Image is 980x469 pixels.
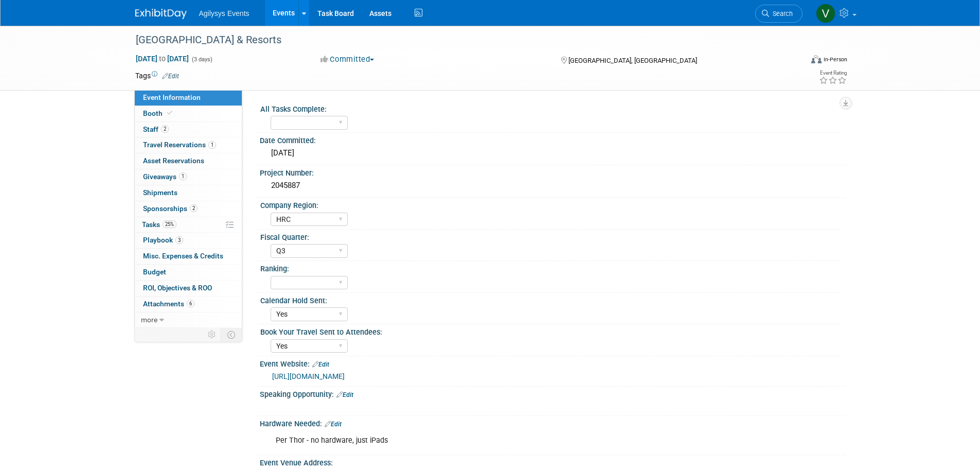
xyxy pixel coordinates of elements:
a: [URL][DOMAIN_NAME] [272,372,345,380]
div: Book Your Travel Sent to Attendees: [260,324,841,337]
div: Per Thor - no hardware, just iPads [269,430,732,451]
a: Sponsorships2 [135,201,242,217]
span: 1 [179,172,187,180]
img: Vaitiare Munoz [816,4,835,23]
div: Event Rating [819,71,847,76]
img: ExhibitDay [135,9,187,19]
div: Event Venue Address: [260,455,845,468]
a: Edit [162,73,179,80]
div: [DATE] [268,145,838,161]
td: Toggle Event Tabs [221,328,242,341]
span: Shipments [143,188,177,197]
img: Format-Inperson.png [811,55,822,63]
span: 3 [175,236,183,244]
span: Tasks [142,220,176,229]
a: Tasks25% [135,217,242,233]
a: Edit [325,421,342,428]
div: Event Format [742,54,848,69]
span: Agilysys Events [199,9,250,18]
span: (3 days) [191,56,212,63]
div: Project Number: [260,165,845,178]
button: Committed [317,54,378,65]
span: [GEOGRAPHIC_DATA], [GEOGRAPHIC_DATA] [568,57,697,64]
div: [GEOGRAPHIC_DATA] & Resorts [132,31,787,49]
i: Booth reservation complete [167,110,172,116]
a: Edit [312,361,329,368]
a: Misc. Expenses & Credits [135,249,242,264]
a: Asset Reservations [135,153,242,169]
div: Calendar Hold Sent: [260,293,841,306]
a: Event Information [135,90,242,106]
span: [DATE] [DATE] [135,54,189,63]
a: more [135,312,242,328]
div: All Tasks Complete: [260,101,841,114]
span: Asset Reservations [143,157,204,165]
a: Booth [135,106,242,121]
div: In-Person [823,56,847,63]
span: Misc. Expenses & Credits [143,252,223,260]
span: 2 [190,204,198,212]
span: Budget [143,268,166,276]
a: ROI, Objectives & ROO [135,281,242,296]
span: Booth [143,109,174,117]
span: Playbook [143,236,183,244]
a: Playbook3 [135,233,242,248]
a: Edit [336,391,353,398]
div: Fiscal Quarter: [260,230,841,242]
span: 25% [163,220,176,228]
td: Personalize Event Tab Strip [203,328,221,341]
span: to [157,55,167,63]
div: Speaking Opportunity: [260,387,845,400]
a: Travel Reservations1 [135,137,242,153]
span: Staff [143,125,169,133]
div: Event Website: [260,356,845,370]
div: Date Committed: [260,133,845,146]
div: 2045887 [268,178,838,194]
td: Tags [135,71,179,81]
span: Attachments [143,300,194,308]
span: Travel Reservations [143,141,216,149]
span: Giveaways [143,172,187,181]
div: Hardware Needed: [260,416,845,429]
span: ROI, Objectives & ROO [143,284,212,292]
a: Attachments6 [135,297,242,312]
a: Budget [135,265,242,280]
a: Shipments [135,185,242,201]
a: Search [755,5,803,23]
div: Ranking: [260,261,841,274]
a: Staff2 [135,122,242,137]
span: Search [769,10,793,18]
div: Company Region: [260,198,841,211]
span: more [141,316,157,324]
a: Giveaways1 [135,169,242,185]
span: Sponsorships [143,204,198,213]
span: Event Information [143,93,201,101]
span: 2 [161,125,169,133]
span: 1 [208,141,216,149]
span: 6 [187,300,194,307]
